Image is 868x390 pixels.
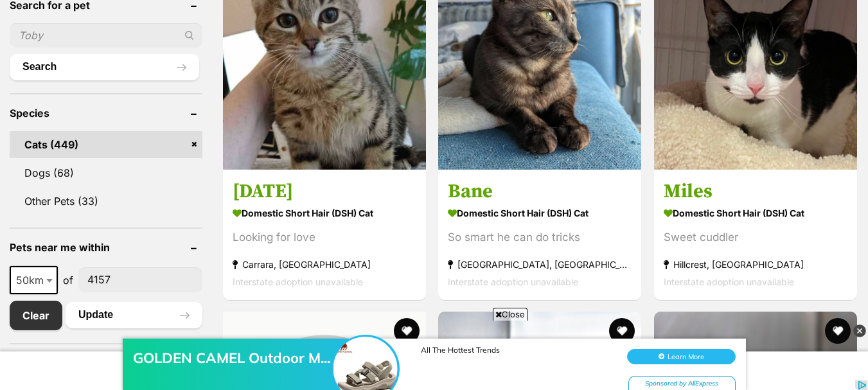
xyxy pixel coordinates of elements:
[628,63,736,79] div: Sponsored by AliExpress
[664,255,847,272] strong: Hillcrest, [GEOGRAPHIC_DATA]
[10,188,202,215] a: Other Pets (33)
[10,107,202,119] header: Species
[10,54,199,80] button: Search
[493,308,527,321] span: Close
[63,272,73,288] span: of
[448,179,632,203] h3: Bane
[664,203,847,222] strong: Domestic Short Hair (DSH) Cat
[233,255,416,272] strong: Carrara, [GEOGRAPHIC_DATA]
[10,242,202,253] header: Pets near me within
[10,159,202,186] a: Dogs (68)
[664,276,794,287] span: Interstate adoption unavailable
[664,179,847,203] h3: Miles
[233,203,416,222] strong: Domestic Short Hair (DSH) Cat
[233,228,416,245] div: Looking for love
[223,169,426,299] a: [DATE] Domestic Short Hair (DSH) Cat Looking for love Carrara, [GEOGRAPHIC_DATA] Interstate adopt...
[664,228,847,245] div: Sweet cuddler
[11,271,57,289] span: 50km
[448,276,578,287] span: Interstate adoption unavailable
[627,36,736,51] button: Learn More
[233,276,363,287] span: Interstate adoption unavailable
[10,301,62,330] a: Clear
[10,131,202,158] a: Cats (449)
[10,266,58,294] span: 50km
[438,169,641,299] a: Bane Domestic Short Hair (DSH) Cat So smart he can do tricks [GEOGRAPHIC_DATA], [GEOGRAPHIC_DATA]...
[333,24,398,88] img: GOLDEN CAMEL Outdoor M...
[654,169,857,299] a: Miles Domestic Short Hair (DSH) Cat Sweet cuddler Hillcrest, [GEOGRAPHIC_DATA] Interstate adoptio...
[78,267,202,292] input: postcode
[10,23,202,48] input: Toby
[133,36,339,54] div: GOLDEN CAMEL Outdoor M...
[66,302,202,328] button: Update
[448,255,632,272] strong: [GEOGRAPHIC_DATA], [GEOGRAPHIC_DATA]
[448,228,632,245] div: So smart he can do tricks
[853,324,866,337] img: close_grey_3x.png
[448,203,632,222] strong: Domestic Short Hair (DSH) Cat
[421,32,614,42] div: All The Hottest Trends
[233,179,416,203] h3: [DATE]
